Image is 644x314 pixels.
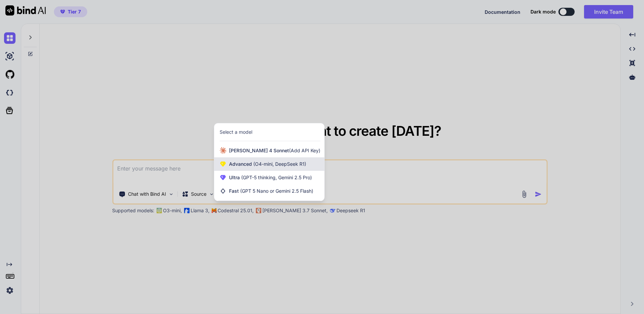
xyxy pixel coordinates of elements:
[289,148,320,153] span: (Add API Key)
[229,174,312,181] span: Ultra
[229,188,313,194] span: Fast
[240,188,313,194] span: (GPT 5 Nano or Gemini 2.5 Flash)
[240,175,312,180] span: (GPT-5 thinking, Gemini 2.5 Pro)
[252,161,306,167] span: (O4-mini, DeepSeek R1)
[229,161,306,167] span: Advanced
[220,129,252,135] div: Select a model
[229,147,320,154] span: [PERSON_NAME] 4 Sonnet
